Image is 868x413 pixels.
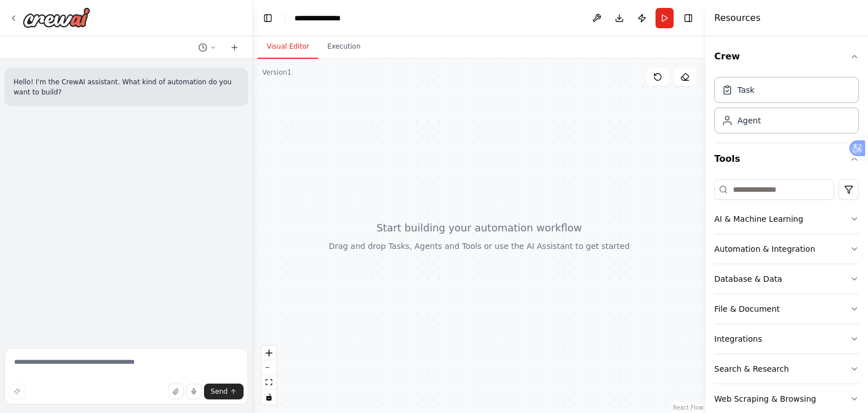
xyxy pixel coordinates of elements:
[168,384,184,399] button: Upload files
[262,360,276,375] button: zoom out
[262,68,292,77] div: Version 1
[714,213,803,225] div: AI & Machine Learning
[318,35,370,59] button: Execution
[714,324,859,354] button: Integrations
[673,405,704,411] a: React Flow attribution
[186,384,202,399] button: Click to speak your automation idea
[194,41,221,54] button: Switch to previous chat
[714,294,859,324] button: File & Document
[714,243,815,255] div: Automation & Integration
[737,84,754,96] div: Task
[714,143,859,175] button: Tools
[262,346,276,405] div: React Flow controls
[714,333,762,345] div: Integrations
[714,273,782,285] div: Database & Data
[714,354,859,384] button: Search & Research
[262,390,276,405] button: toggle interactivity
[258,35,318,59] button: Visual Editor
[225,41,244,54] button: Start a new chat
[714,363,789,375] div: Search & Research
[714,393,816,405] div: Web Scraping & Browsing
[23,7,90,28] img: Logo
[714,234,859,264] button: Automation & Integration
[262,375,276,390] button: fit view
[14,77,239,97] p: Hello! I'm the CrewAI assistant. What kind of automation do you want to build?
[262,346,276,360] button: zoom in
[714,264,859,294] button: Database & Data
[714,303,780,315] div: File & Document
[260,10,276,26] button: Hide left sidebar
[714,204,859,234] button: AI & Machine Learning
[680,10,696,26] button: Hide right sidebar
[737,115,761,126] div: Agent
[294,12,351,24] nav: breadcrumb
[9,384,25,399] button: Improve this prompt
[204,384,244,399] button: Send
[211,387,228,396] span: Send
[714,11,761,25] h4: Resources
[714,41,859,72] button: Crew
[714,72,859,143] div: Crew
